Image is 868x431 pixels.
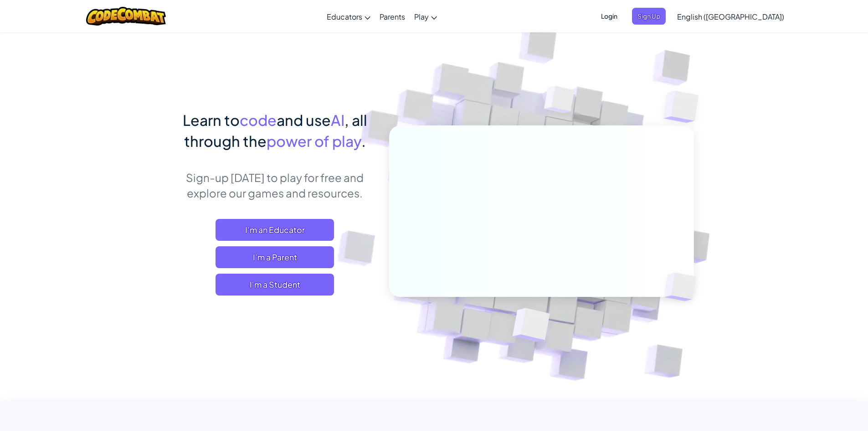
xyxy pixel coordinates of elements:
[331,111,344,129] span: AI
[596,8,623,25] button: Login
[527,68,592,136] img: Overlap cubes
[216,246,334,268] a: I'm a Parent
[216,274,334,296] button: I'm a Student
[632,8,666,25] button: Sign Up
[414,12,429,21] span: Play
[277,111,331,129] span: and use
[240,111,277,129] span: code
[649,254,717,320] img: Overlap cubes
[183,111,240,129] span: Learn to
[677,12,784,21] span: English ([GEOGRAPHIC_DATA])
[216,219,334,241] a: I'm an Educator
[375,4,410,29] a: Parents
[645,68,724,145] img: Overlap cubes
[361,132,366,150] span: .
[322,4,375,29] a: Educators
[673,4,789,29] a: English ([GEOGRAPHIC_DATA])
[410,4,442,29] a: Play
[175,170,375,201] p: Sign-up [DATE] to play for free and explore our games and resources.
[490,289,571,364] img: Overlap cubes
[267,132,361,150] span: power of play
[86,7,166,26] img: CodeCombat logo
[327,12,362,21] span: Educators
